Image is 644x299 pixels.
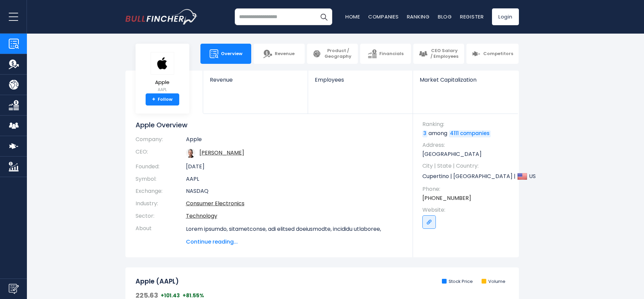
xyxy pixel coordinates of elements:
[324,48,352,59] span: Product / Geography
[422,151,512,158] p: [GEOGRAPHIC_DATA]
[136,161,186,173] th: Founded:
[442,279,473,285] li: Stock Price
[203,71,308,94] a: Revenue
[186,173,403,185] td: AAPL
[422,121,512,128] span: Ranking:
[136,136,186,146] th: Company:
[482,279,505,285] li: Volume
[422,215,436,229] a: Go to link
[125,9,198,25] a: Go to homepage
[460,13,484,20] a: Register
[413,71,518,94] a: Market Capitalization
[186,200,244,207] a: Consumer Electronics
[136,173,186,185] th: Symbol:
[407,13,430,20] a: Ranking
[308,71,413,94] a: Employees
[186,136,403,146] td: Apple
[315,8,332,25] button: Search
[466,44,519,64] a: Competitors
[422,162,512,170] span: City | State | Country:
[136,185,186,198] th: Exchange:
[186,161,403,173] td: [DATE]
[146,93,179,105] a: +Follow
[200,44,251,64] a: Overview
[422,130,427,137] a: 3
[422,130,512,137] p: among
[420,77,511,83] span: Market Capitalization
[368,13,399,20] a: Companies
[186,212,217,220] a: Technology
[183,292,204,299] span: +81.55%
[136,146,186,161] th: CEO:
[254,44,304,64] a: Revenue
[136,121,403,129] h1: Apple Overview
[422,206,512,214] span: Website:
[275,51,295,57] span: Revenue
[125,9,198,25] img: bullfincher logo
[136,210,186,222] th: Sector:
[315,77,406,83] span: Employees
[221,51,242,57] span: Overview
[449,130,491,137] a: 4111 companies
[345,13,360,20] a: Home
[422,195,471,202] a: [PHONE_NUMBER]
[152,96,155,102] strong: +
[422,185,512,193] span: Phone:
[151,87,174,93] small: AAPL
[136,277,179,286] h2: Apple (AAPL)
[307,44,358,64] a: Product / Geography
[413,44,464,64] a: CEO Salary / Employees
[199,149,244,157] a: ceo
[430,48,459,59] span: CEO Salary / Employees
[186,238,403,246] span: Continue reading...
[438,13,452,20] a: Blog
[379,51,404,57] span: Financials
[492,8,519,25] a: Login
[136,198,186,210] th: Industry:
[360,44,411,64] a: Financials
[151,80,174,85] span: Apple
[186,148,195,158] img: tim-cook.jpg
[422,171,512,181] p: Cupertino | [GEOGRAPHIC_DATA] | US
[150,52,175,94] a: Apple AAPL
[483,51,513,57] span: Competitors
[210,77,301,83] span: Revenue
[422,141,512,149] span: Address:
[136,222,186,246] th: About
[161,292,180,299] span: +101.43
[186,185,403,198] td: NASDAQ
